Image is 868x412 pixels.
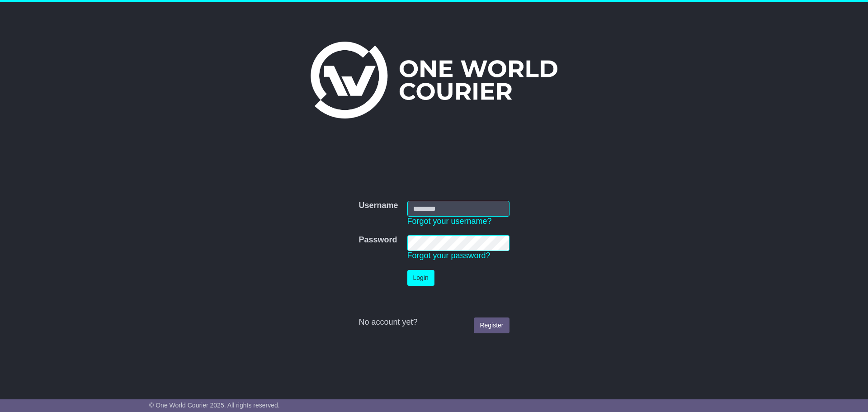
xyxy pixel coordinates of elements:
a: Forgot your username? [407,217,492,226]
div: No account yet? [359,317,509,327]
a: Register [474,317,509,333]
button: Login [407,270,434,286]
span: © One World Courier 2025. All rights reserved. [149,402,280,409]
a: Forgot your password? [407,251,491,260]
img: One World [311,42,557,118]
label: Password [359,235,397,245]
label: Username [359,201,398,211]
